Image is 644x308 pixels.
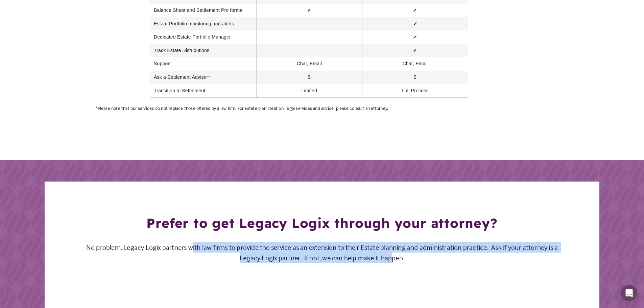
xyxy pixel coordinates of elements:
span: ✔ [413,34,417,40]
h3: Prefer to get Legacy Logix through your attorney? [78,215,566,232]
div: Open Intercom Messenger [621,285,637,301]
td: Chat, Email [362,57,468,71]
span: ✔ [413,7,417,13]
td: Full Process [362,84,468,98]
td: Chat, Email [256,57,362,71]
td: $ [362,71,468,84]
td: $ [256,71,362,84]
span: ✔ [307,7,311,13]
td: Dedicated Estate Portfolio Manager [150,30,256,44]
td: Transition to Settlement [150,84,256,98]
td: Track Estate Distributions [150,44,256,57]
td: Support [150,57,256,71]
td: Ask a Settlement Advisor* [150,71,256,84]
td: Balance Sheet and Settlement Pro forma [150,4,256,17]
td: Estate Portfolio monitoring and alerts [150,17,256,31]
span: ✔ [413,21,417,26]
td: Limited [256,84,362,98]
span: ✔ [413,48,417,53]
p: No problem. Legacy Logix partners with law firms to provide the service as an extension to their ... [78,242,566,263]
p: *Please note that our services do not replace those offered by a law firm. For Estate plan creati... [95,105,548,112]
